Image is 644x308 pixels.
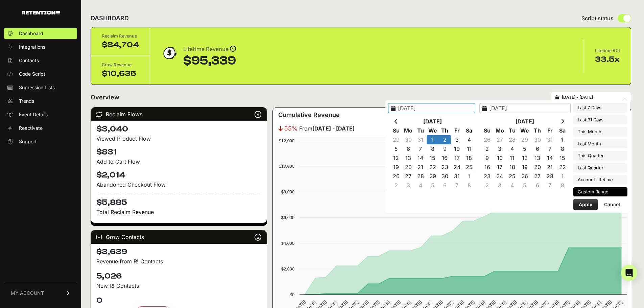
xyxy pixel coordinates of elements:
[519,144,531,153] td: 5
[494,172,506,181] td: 24
[102,40,139,50] div: $84,704
[22,11,60,15] img: Retention.com
[96,135,261,143] div: Viewed Product Flow
[402,126,414,135] th: Mo
[573,139,627,149] li: Last Month
[621,265,637,281] div: Open Intercom Messenger
[573,115,627,125] li: Last 31 Days
[531,153,544,163] td: 13
[427,126,439,135] th: We
[102,68,139,79] div: $10,635
[463,153,475,163] td: 18
[312,125,355,132] strong: [DATE] - [DATE]
[4,96,77,106] a: Trends
[531,135,544,144] td: 30
[402,181,414,190] td: 3
[439,153,451,163] td: 16
[494,163,506,172] td: 17
[531,126,544,135] th: Th
[19,71,45,77] span: Code Script
[427,172,439,181] td: 29
[544,163,556,172] td: 21
[427,153,439,163] td: 15
[183,45,236,54] div: Lifetime Revenue
[506,126,519,135] th: Tu
[414,153,427,163] td: 14
[439,172,451,181] td: 30
[427,135,439,144] td: 1
[519,126,531,135] th: We
[414,181,427,190] td: 4
[19,57,39,64] span: Contacts
[390,126,402,135] th: Su
[481,163,494,172] td: 16
[519,163,531,172] td: 19
[544,144,556,153] td: 7
[91,108,267,121] div: Reclaim Flows
[414,135,427,144] td: 31
[439,163,451,172] td: 23
[556,135,569,144] td: 1
[494,126,506,135] th: Mo
[390,172,402,181] td: 26
[451,144,463,153] td: 10
[402,117,463,126] th: [DATE]
[544,181,556,190] td: 7
[4,109,77,120] a: Event Details
[481,144,494,153] td: 2
[4,69,77,79] a: Code Script
[19,30,43,37] span: Dashboard
[390,181,402,190] td: 2
[531,144,544,153] td: 6
[402,163,414,172] td: 20
[427,163,439,172] td: 22
[506,163,519,172] td: 18
[519,135,531,144] td: 29
[161,45,178,62] img: dollar-coin-05c43ed7efb7bc0c12610022525b4bbbb207c7efeef5aecc26f025e68dcafac9.png
[4,28,77,39] a: Dashboard
[427,144,439,153] td: 8
[451,126,463,135] th: Fr
[402,172,414,181] td: 27
[96,295,261,306] h4: 0
[281,266,294,271] text: $2,000
[463,181,475,190] td: 8
[102,33,139,40] div: Reclaim Revenue
[4,82,77,93] a: Supression Lists
[414,126,427,135] th: Tu
[481,172,494,181] td: 23
[581,14,614,22] span: Script status
[595,54,620,65] div: 33.5x
[451,153,463,163] td: 17
[91,93,119,102] h2: Overview
[96,181,261,189] div: Abandoned Checkout Flow
[19,138,37,145] span: Support
[481,181,494,190] td: 2
[4,42,77,52] a: Integrations
[556,181,569,190] td: 8
[573,103,627,113] li: Last 7 Days
[531,181,544,190] td: 6
[96,193,261,208] h4: $5,885
[556,126,569,135] th: Sa
[414,163,427,172] td: 21
[531,172,544,181] td: 27
[544,135,556,144] td: 31
[519,153,531,163] td: 12
[544,172,556,181] td: 28
[573,163,627,173] li: Last Quarter
[96,271,261,282] h4: 5,026
[463,144,475,153] td: 11
[556,144,569,153] td: 8
[390,153,402,163] td: 12
[96,158,261,166] div: Add to Cart Flow
[556,163,569,172] td: 22
[279,164,294,169] text: $10,000
[573,199,598,210] button: Apply
[463,172,475,181] td: 1
[19,111,48,118] span: Event Details
[573,127,627,137] li: This Month
[96,124,261,135] h4: $3,040
[463,126,475,135] th: Sa
[281,241,294,246] text: $4,000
